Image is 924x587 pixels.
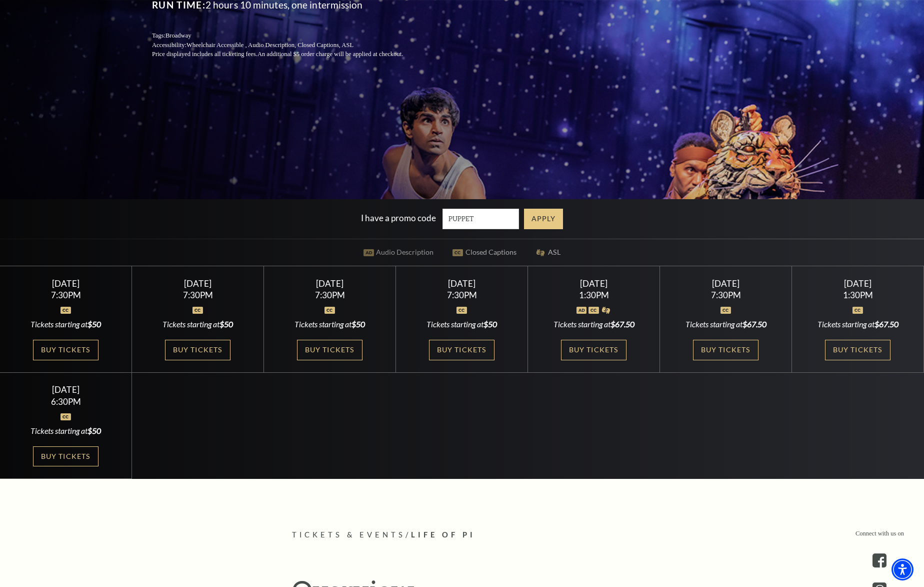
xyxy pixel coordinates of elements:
[12,278,120,289] div: [DATE]
[276,278,384,289] div: [DATE]
[672,291,780,299] div: 7:30PM
[276,291,384,299] div: 7:30PM
[804,319,912,330] div: Tickets starting at
[12,397,120,406] div: 6:30PM
[540,291,648,299] div: 1:30PM
[33,340,98,360] a: Buy Tickets
[186,42,353,49] span: Wheelchair Accessible , Audio Description, Closed Captions, ASL
[672,278,780,289] div: [DATE]
[610,319,634,329] span: $67.50
[87,319,101,329] span: $50
[351,319,365,329] span: $50
[276,319,384,330] div: Tickets starting at
[540,278,648,289] div: [DATE]
[292,529,632,541] p: /
[257,51,403,58] span: An additional $5 order charge will be applied at checkout.
[165,340,230,360] a: Buy Tickets
[872,553,886,567] a: facebook - open in a new tab
[297,340,362,360] a: Buy Tickets
[144,291,252,299] div: 7:30PM
[12,384,120,395] div: [DATE]
[361,212,436,223] label: I have a promo code
[804,278,912,289] div: [DATE]
[429,340,494,360] a: Buy Tickets
[804,291,912,299] div: 1:30PM
[561,340,626,360] a: Buy Tickets
[152,41,427,50] p: Accessibility:
[12,319,120,330] div: Tickets starting at
[408,278,516,289] div: [DATE]
[219,319,233,329] span: $50
[152,50,427,59] p: Price displayed includes all ticketing fees.
[292,530,405,539] span: Tickets & Events
[152,31,427,41] p: Tags:
[165,32,191,39] span: Broadway
[891,558,913,580] div: Accessibility Menu
[855,529,904,538] p: Connect with us on
[144,278,252,289] div: [DATE]
[540,319,648,330] div: Tickets starting at
[408,291,516,299] div: 7:30PM
[483,319,497,329] span: $50
[693,340,758,360] a: Buy Tickets
[408,319,516,330] div: Tickets starting at
[672,319,780,330] div: Tickets starting at
[742,319,766,329] span: $67.50
[825,340,890,360] a: Buy Tickets
[144,319,252,330] div: Tickets starting at
[12,425,120,436] div: Tickets starting at
[874,319,898,329] span: $67.50
[33,446,98,467] a: Buy Tickets
[524,209,563,229] a: Apply
[12,291,120,299] div: 7:30PM
[87,426,101,435] span: $50
[411,530,475,539] span: Life of Pi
